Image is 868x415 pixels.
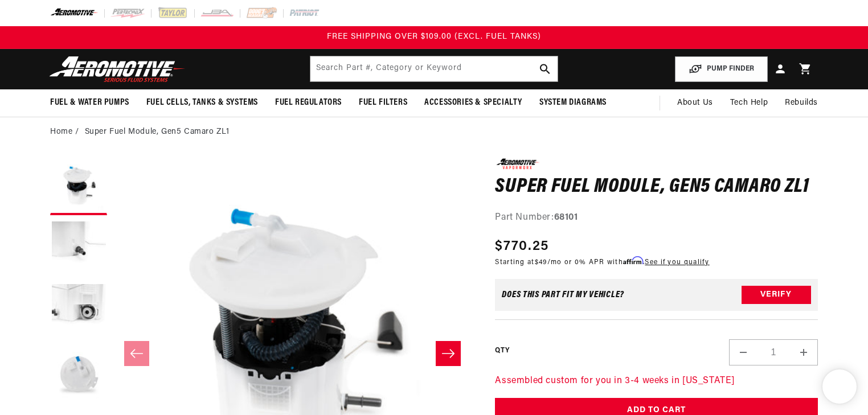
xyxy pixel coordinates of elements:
button: Load image 4 in gallery view [50,346,107,403]
span: Fuel Cells, Tanks & Systems [146,97,258,109]
span: Accessories & Specialty [424,97,522,109]
span: $770.25 [495,236,548,257]
button: Load image 1 in gallery view [50,158,107,215]
summary: Tech Help [722,89,776,117]
span: About Us [677,98,713,107]
label: QTY [495,346,509,356]
summary: System Diagrams [531,89,615,116]
span: Fuel & Water Pumps [50,97,129,109]
span: System Diagrams [539,97,607,109]
span: Rebuilds [785,97,818,109]
summary: Fuel Filters [350,89,416,116]
span: Fuel Filters [359,97,407,109]
div: Does This part fit My vehicle? [502,290,624,299]
span: Fuel Regulators [275,97,342,109]
summary: Accessories & Specialty [416,89,531,116]
span: $49 [535,259,547,266]
div: Part Number: [495,211,818,225]
p: Assembled custom for you in 3-4 weeks in [US_STATE] [495,374,818,389]
a: About Us [669,89,722,117]
img: Aeromotive [46,56,189,83]
strong: 68101 [554,213,578,222]
p: Starting at /mo or 0% APR with . [495,257,709,268]
button: search button [533,56,558,81]
h1: Super Fuel Module, Gen5 Camaro ZL1 [495,178,818,196]
a: See if you qualify - Learn more about Affirm Financing (opens in modal) [645,259,709,266]
button: Slide left [124,341,149,366]
li: Super Fuel Module, Gen5 Camaro ZL1 [85,126,230,138]
button: PUMP FINDER [675,56,768,82]
button: Load image 2 in gallery view [50,221,107,278]
span: Affirm [623,256,643,265]
summary: Rebuilds [776,89,826,117]
summary: Fuel Regulators [267,89,350,116]
a: Home [50,126,72,138]
nav: breadcrumbs [50,126,818,138]
summary: Fuel & Water Pumps [42,89,138,116]
summary: Fuel Cells, Tanks & Systems [138,89,267,116]
span: Tech Help [730,97,768,109]
input: Search by Part Number, Category or Keyword [310,56,558,81]
span: FREE SHIPPING OVER $109.00 (EXCL. FUEL TANKS) [327,32,541,41]
button: Slide right [436,341,461,366]
button: Verify [742,286,811,304]
button: Load image 3 in gallery view [50,283,107,340]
